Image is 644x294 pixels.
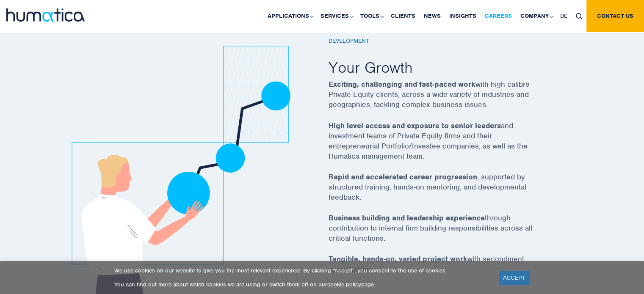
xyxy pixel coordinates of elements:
[329,80,475,89] strong: Exciting, challenging and fast-paced work
[329,254,467,263] strong: Tangible, hands-on, varied project work
[114,281,488,288] p: You can find out more about which cookies we are using or switch them off on our page.
[114,267,488,274] p: We use cookies on our website to give you the most relevant experience. By clicking “Accept”, you...
[327,281,361,288] a: cookie policy
[329,121,501,130] strong: High level access and exposure to senior leaders
[329,253,557,284] p: with secondment opportunities.
[329,171,557,212] p: , supported by structured training, hands-on mentoring, and developmental feedback.
[560,12,567,19] span: DE
[576,13,582,19] img: search_icon
[6,8,85,22] img: logo
[499,271,530,285] a: ACCEPT
[329,58,557,77] h2: Your Growth
[329,213,485,222] strong: Business building and leadership experience
[329,212,557,253] p: through contribution to internal firm building responsibilities across all critical functions.
[329,79,557,120] p: with high calibre Private Equity clients, across a wide variety of industries and geographies, ta...
[329,38,557,45] h6: Development
[329,172,477,181] strong: Rapid and accelerated career progression
[329,120,557,171] p: and investment teams of Private Equity firms and their entrepreneurial Portfolio/Investee compani...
